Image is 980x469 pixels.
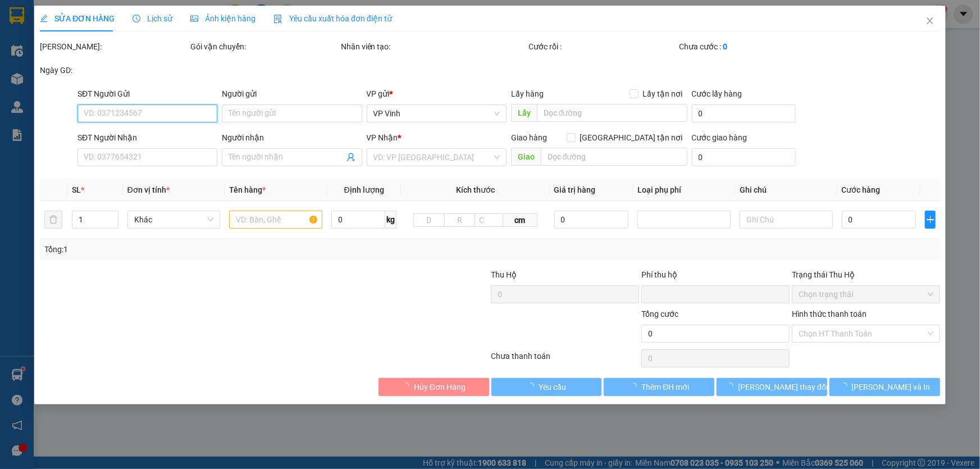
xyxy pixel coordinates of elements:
span: Tổng cước [641,309,678,318]
button: Hủy Đơn Hàng [379,378,489,396]
label: Cước lấy hàng [692,89,742,98]
input: D [413,213,445,227]
button: Close [914,6,946,37]
span: clock-circle [133,15,140,22]
span: Lịch sử [133,14,172,23]
span: SỬA ĐƠN HÀNG [40,14,115,23]
span: 24 [PERSON_NAME] - Vinh - [GEOGRAPHIC_DATA] [27,38,109,67]
input: Cước giao hàng [692,148,796,166]
span: loading [840,383,852,390]
img: logo [6,47,25,102]
span: Định lượng [344,185,384,194]
strong: HÃNG XE HẢI HOÀNG GIA [36,11,107,35]
span: Tên hàng [229,185,266,194]
div: Chưa cước : [679,40,827,53]
div: VP gửi [367,88,507,100]
input: VD: Bàn, Ghế [229,211,322,229]
button: [PERSON_NAME] thay đổi [717,378,827,396]
button: Thêm ĐH mới [604,378,714,396]
div: Phí thu hộ [641,268,790,285]
div: Trạng thái Thu Hộ [792,268,940,281]
input: R [444,213,476,227]
div: Tổng: 1 [44,243,379,256]
span: Lấy tận nơi [639,88,687,100]
div: Ngày GD: [40,64,188,76]
div: SĐT Người Nhận [78,131,217,144]
label: Cước giao hàng [692,133,747,142]
span: Cước hàng [842,185,881,194]
span: Lấy hàng [511,89,544,98]
button: [PERSON_NAME] và In [829,378,940,396]
div: SĐT Người Gửi [78,88,217,100]
span: [GEOGRAPHIC_DATA] tận nơi [576,131,687,144]
span: Hủy Đơn Hàng [414,381,466,393]
th: Loại phụ phí [633,179,735,201]
div: Người nhận [222,131,362,144]
input: Dọc đường [537,104,687,122]
span: cm [503,213,537,227]
button: delete [44,211,62,229]
input: Dọc đường [541,148,687,166]
th: Ghi chú [735,179,837,201]
div: Nhân viên tạo: [341,40,527,53]
span: loading [402,383,414,390]
div: [PERSON_NAME]: [40,40,188,53]
span: Giá trị hàng [554,185,596,194]
span: kg [385,211,396,229]
img: icon [274,15,282,24]
strong: PHIẾU GỬI HÀNG [43,82,100,106]
span: Giao hàng [511,133,547,142]
label: Hình thức thanh toán [792,309,867,318]
span: Thu Hộ [491,270,517,279]
span: Ảnh kiện hàng [190,14,256,23]
span: Đơn vị tính [127,185,170,194]
input: Ghi Chú [740,211,833,229]
span: [PERSON_NAME] thay đổi [738,381,828,393]
button: Yêu cầu [491,378,602,396]
div: Chưa thanh toán [490,350,641,370]
span: Giao [511,148,541,166]
span: loading [526,383,539,390]
button: plus [925,211,936,229]
span: VP Vinh [373,105,500,122]
input: C [475,213,503,227]
div: Gói vận chuyển: [190,40,339,53]
b: 0 [723,42,727,51]
span: close [926,16,935,25]
span: picture [190,15,198,22]
span: Chọn trạng thái [799,286,933,303]
span: user-add [347,153,355,162]
span: [PERSON_NAME] và In [852,381,931,393]
span: Yêu cầu xuất hóa đơn điện tử [274,14,392,23]
span: Yêu cầu [539,381,566,393]
input: Cước lấy hàng [692,104,796,122]
span: edit [40,15,48,22]
span: VP Nhận [367,133,398,142]
div: Người gửi [222,88,362,100]
div: Cước rồi : [528,40,677,53]
span: loading [726,383,738,390]
span: Thêm ĐH mới [641,381,689,393]
span: SL [72,185,81,194]
span: Khác [134,211,214,228]
span: plus [926,215,935,224]
span: loading [629,383,641,390]
span: Kích thước [456,185,495,194]
span: Lấy [511,104,537,122]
